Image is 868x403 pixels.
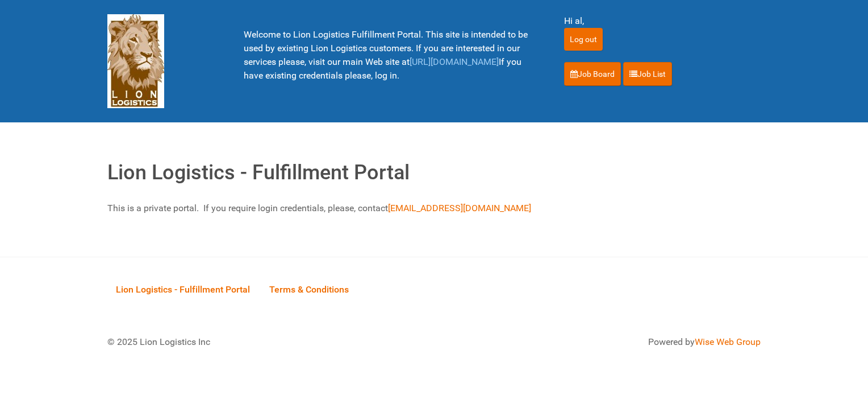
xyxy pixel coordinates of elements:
[99,327,428,357] div: © 2025 Lion Logistics Inc
[244,28,536,83] p: Welcome to Lion Logistics Fulfillment Portal. This site is intended to be used by existing Lion L...
[107,157,761,188] h1: Lion Logistics - Fulfillment Portal
[261,272,357,307] a: Terms & Conditions
[564,14,761,28] div: Hi al,
[388,203,531,213] a: [EMAIL_ADDRESS][DOMAIN_NAME]
[269,284,349,295] span: Terms & Conditions
[623,62,672,86] a: Job List
[448,335,761,349] div: Powered by
[107,201,761,215] p: This is a private portal. If you require login credentials, please, contact
[695,336,761,347] a: Wise Web Group
[564,28,603,51] input: Log out
[107,14,164,108] img: Lion Logistics
[107,55,164,66] a: Lion Logistics
[107,272,258,307] a: Lion Logistics - Fulfillment Portal
[564,62,621,86] a: Job Board
[116,284,250,295] span: Lion Logistics - Fulfillment Portal
[410,56,499,67] a: [URL][DOMAIN_NAME]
